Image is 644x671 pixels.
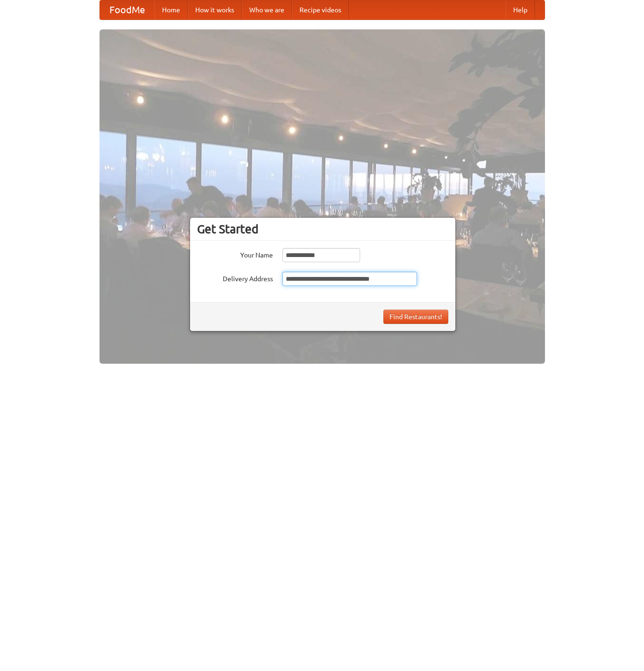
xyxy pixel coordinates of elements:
a: FoodMe [100,0,154,19]
label: Delivery Address [197,272,273,284]
a: How it works [188,0,242,19]
a: Recipe videos [292,0,349,19]
a: Help [506,0,535,19]
a: Home [154,0,188,19]
h3: Get Started [197,222,448,236]
button: Find Restaurants! [383,310,448,324]
a: Who we are [242,0,292,19]
label: Your Name [197,248,273,260]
